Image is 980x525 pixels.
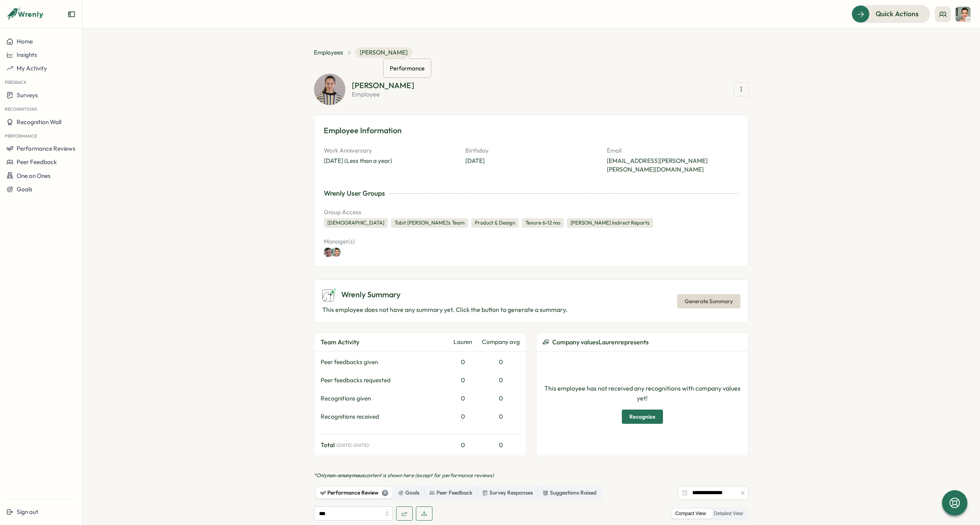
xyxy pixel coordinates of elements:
[677,294,740,308] button: Generate Summary
[327,472,364,478] span: non-anonymous
[398,489,419,497] div: Goals
[320,489,388,497] div: Performance Review
[482,441,520,449] div: 0
[324,125,739,137] h3: Employee Information
[852,5,930,23] button: Quick Actions
[471,218,519,228] div: Product & Design
[321,358,444,366] div: Peer feedbacks given
[17,185,32,193] span: Goals
[543,489,597,497] div: Suggestions Raised
[629,410,655,423] span: Recognize
[482,394,520,403] div: 0
[567,218,653,228] div: [PERSON_NAME] Indirect Reports
[321,337,444,347] div: Team Activity
[324,188,385,198] div: Wrenly User Groups
[543,383,742,403] p: This employee has not received any recognitions with company values yet!
[17,38,33,45] span: Home
[552,337,649,347] span: Company values Lauren represents
[68,10,76,18] button: Expand sidebar
[465,146,597,155] p: Birthday
[482,358,520,366] div: 0
[333,247,343,257] a: Tobit Michael
[314,48,343,57] a: Employees
[324,208,739,217] p: Group Access
[382,490,388,496] div: 11
[321,394,444,403] div: Recognitions given
[352,91,414,97] p: employee
[331,247,341,257] img: Tobit Michael
[17,145,76,152] span: Performance Reviews
[622,410,663,424] button: Recognize
[17,91,38,99] span: Surveys
[321,376,444,385] div: Peer feedbacks requested
[482,376,520,385] div: 0
[17,118,61,126] span: Recognition Wall
[447,412,479,421] div: 0
[465,157,597,165] p: [DATE]
[314,472,749,479] p: *Only content is shown here (except for performance reviews)
[876,9,919,19] span: Quick Actions
[17,64,47,72] span: My Activity
[607,157,739,174] p: [EMAIL_ADDRESS][PERSON_NAME][PERSON_NAME][DOMAIN_NAME]
[355,47,412,58] span: [PERSON_NAME]
[955,7,971,22] img: Tobit Michael
[322,305,568,315] p: This employee does not have any summary yet. Click the button to generate a summary.
[671,509,710,519] label: Compact View
[447,358,479,366] div: 0
[321,441,335,449] span: Total
[607,146,739,155] p: Email
[17,158,57,166] span: Peer Feedback
[391,218,468,228] div: Tobit [PERSON_NAME]'s Team
[447,338,479,346] div: Lauren
[324,157,456,165] div: [DATE] (Less than a year)
[314,74,346,105] img: Lauren Sampayo
[341,289,400,301] span: Wrenly Summary
[324,218,388,228] div: [DEMOGRAPHIC_DATA]
[429,489,472,497] div: Peer Feedback
[482,412,520,421] div: 0
[482,489,533,497] div: Survey Responses
[482,338,520,346] div: Company avg
[685,295,733,308] span: Generate Summary
[522,218,564,228] div: Tenure 6-12 mo
[352,81,414,89] div: [PERSON_NAME]
[336,443,369,448] span: ( [DATE] - [DATE] )
[388,62,426,74] div: Performance
[17,51,37,59] span: Insights
[324,146,456,155] p: Work Anniversary
[324,247,333,257] img: Chris Forlano
[17,508,38,516] span: Sign out
[17,172,51,179] span: One on Ones
[447,441,479,449] div: 0
[447,376,479,385] div: 0
[321,412,444,421] div: Recognitions received
[447,394,479,403] div: 0
[324,237,458,246] p: Manager(s)
[710,509,747,519] label: Detailed View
